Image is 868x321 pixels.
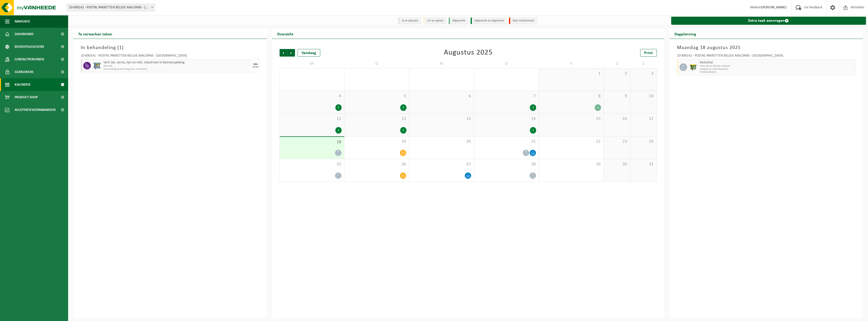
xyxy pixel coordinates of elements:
td: Z [604,59,630,68]
h2: Overzicht [272,29,299,39]
td: D [344,59,409,68]
div: Vandaag [297,49,320,57]
td: W [409,59,474,68]
span: Acceptatievoorwaarden [15,104,56,116]
span: 31 [633,162,654,167]
span: Dashboard [15,28,34,40]
span: Lediging op vaste frequentie [700,68,854,71]
li: Afgewerkt en afgemeld [471,17,506,24]
span: 16 [606,116,628,122]
a: Print [640,49,657,57]
span: Navigatie [15,15,30,28]
span: 28 [477,162,536,167]
span: 1 [541,71,601,77]
div: 1 [530,127,536,134]
span: 24 [633,139,654,144]
span: Product Shop [15,91,38,104]
span: 2 [606,71,628,77]
span: WB-1100-HP déchets résiduels [700,65,854,68]
span: 4 [282,93,342,99]
div: 18/08 [252,66,258,68]
span: 20 [412,139,471,144]
span: 7 [477,93,536,99]
div: 1 [335,104,342,111]
div: 10-890141 - POSTNL PAKKETTEN BELGIE MALONNE - [GEOGRAPHIC_DATA] [677,54,856,59]
div: MA [253,63,258,66]
span: 10 [633,93,654,99]
h2: Te verwerken taken [73,29,117,39]
div: 1 [530,104,536,111]
span: 14 [477,116,536,122]
td: M [280,59,344,68]
span: 26 [347,162,406,167]
li: Non-conformiteit [509,17,537,24]
td: V [539,59,604,68]
div: 1 [335,127,342,134]
span: Vorige [280,49,287,57]
span: 29 [541,162,601,167]
span: 22 [541,139,601,144]
span: Volgende [287,49,295,57]
li: In te plannen [398,17,421,24]
h2: Dagplanning [669,29,701,39]
span: Print [644,51,653,55]
div: 1 [595,104,601,111]
li: Uit te voeren [423,17,446,24]
span: 10-890141 - POSTNL PAKKETTEN BELGIE MALONNE - MALONNE [67,4,155,11]
span: 23 [606,139,628,144]
span: 17 [633,116,654,122]
td: Z [630,59,657,68]
span: 19 [347,139,406,144]
td: D [474,59,539,68]
div: 1 [400,104,406,111]
div: 1 [400,127,406,134]
a: Extra taak aanvragen [671,17,866,25]
span: 27 [412,162,471,167]
div: Augustus 2025 [444,49,493,57]
span: 10-890141 - POSTNL PAKKETTEN BELGIE MALONNE - MALONNE [67,4,155,11]
span: 3 [633,71,654,77]
span: KGA Colli [103,65,251,68]
span: 5 [347,93,406,99]
span: Bedrijfsgegevens [15,40,44,53]
span: Verf, lak, vernis, lijm en inkt, industrieel in kleinverpakking [103,61,251,65]
span: 30 [606,162,628,167]
span: 8 [541,93,601,99]
span: Gebruikers [15,66,34,78]
span: Omwisseling op aanvraag (excl. voorrijkost) [103,68,251,71]
span: 13 [412,116,471,122]
span: 25 [282,162,342,167]
span: 12 [347,116,406,122]
span: 1 [119,45,122,50]
span: 9 [606,93,628,99]
h3: In behandeling ( ) [81,44,259,52]
span: 21 [477,139,536,144]
span: Kalender [15,78,30,91]
strong: [PERSON_NAME] [761,6,786,9]
img: PB-AP-0800-MET-02-01 [93,62,101,69]
img: WB-1100-HPE-GN-50 [690,63,697,71]
span: Restafval [700,61,854,65]
span: 11 [282,116,342,122]
span: Contactpersonen [15,53,44,66]
div: 10-890141 - POSTNL PAKKETTEN BELGIE MALONNE - [GEOGRAPHIC_DATA] [81,54,259,59]
span: T250001633929 [700,71,854,74]
span: 6 [412,93,471,99]
li: Afgewerkt [449,17,468,24]
h3: Maandag 18 augustus 2025 [677,44,856,52]
span: 18 [282,139,342,145]
span: 15 [541,116,601,122]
